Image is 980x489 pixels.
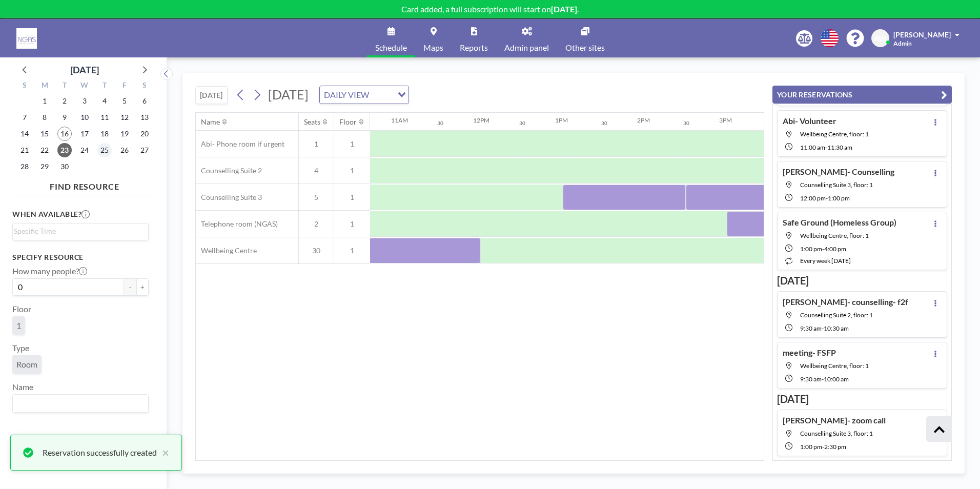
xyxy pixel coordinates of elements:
[800,181,873,189] span: Counselling Suite 3, floor: 1
[800,375,822,383] span: 9:30 AM
[299,219,334,229] span: 2
[57,159,72,174] span: Tuesday, September 30, 2025
[334,166,370,175] span: 1
[824,375,849,383] span: 10:00 AM
[77,143,92,157] span: Wednesday, September 24, 2025
[827,144,852,151] span: 11:30 AM
[13,395,148,412] div: Search for option
[320,86,409,104] div: Search for option
[57,110,72,125] span: Tuesday, September 9, 2025
[137,110,152,125] span: Saturday, September 13, 2025
[37,127,52,141] span: Monday, September 15, 2025
[415,19,452,57] a: Maps
[16,28,37,49] img: organization-logo
[77,110,92,125] span: Wednesday, September 10, 2025
[196,193,262,202] span: Counselling Suite 3
[391,116,408,124] div: 11AM
[57,127,72,141] span: Tuesday, September 16, 2025
[800,194,826,202] span: 12:00 PM
[94,79,114,93] div: T
[117,110,132,125] span: Friday, September 12, 2025
[772,86,952,104] button: YOUR RESERVATIONS
[15,79,35,93] div: S
[17,143,32,157] span: Sunday, September 21, 2025
[97,110,112,125] span: Thursday, September 11, 2025
[555,116,568,124] div: 1PM
[557,19,613,57] a: Other sites
[800,232,869,239] span: Wellbeing Centre, floor: 1
[367,19,415,57] a: Schedule
[16,359,37,370] span: Room
[14,397,142,410] input: Search for option
[800,144,825,151] span: 11:00 AM
[893,39,912,47] span: Admin
[800,130,869,138] span: Wellbeing Centre, floor: 1
[299,246,334,255] span: 30
[800,324,822,332] span: 9:30 AM
[822,443,824,451] span: -
[893,30,951,39] span: [PERSON_NAME]
[117,127,132,141] span: Friday, September 19, 2025
[637,116,650,124] div: 2PM
[12,382,33,392] label: Name
[777,274,947,287] h3: [DATE]
[800,257,851,264] span: every week [DATE]
[196,246,257,255] span: Wellbeing Centre
[77,94,92,108] span: Wednesday, September 3, 2025
[304,117,320,127] div: Seats
[14,226,142,237] input: Search for option
[334,219,370,229] span: 1
[97,127,112,141] span: Thursday, September 18, 2025
[57,94,72,108] span: Tuesday, September 2, 2025
[375,44,407,52] span: Schedule
[372,88,392,101] input: Search for option
[519,120,525,127] div: 30
[826,194,828,202] span: -
[322,88,371,101] span: DAILY VIEW
[97,94,112,108] span: Thursday, September 4, 2025
[37,110,52,125] span: Monday, September 8, 2025
[12,177,157,192] h4: FIND RESOURCE
[299,193,334,202] span: 5
[822,375,824,383] span: -
[124,278,136,296] button: -
[17,159,32,174] span: Sunday, September 28, 2025
[16,320,21,331] span: 1
[334,193,370,202] span: 1
[783,116,836,126] h4: Abi- Volunteer
[874,34,887,43] span: AW
[268,87,309,102] span: [DATE]
[35,79,55,93] div: M
[57,143,72,157] span: Tuesday, September 23, 2025
[824,443,846,451] span: 2:30 PM
[822,324,824,332] span: -
[157,446,169,459] button: close
[800,443,822,451] span: 1:00 PM
[460,44,488,52] span: Reports
[196,219,278,229] span: Telephone room (NGAS)
[800,245,822,253] span: 1:00 PM
[37,159,52,174] span: Monday, September 29, 2025
[822,245,824,253] span: -
[201,117,220,127] div: Name
[800,362,869,370] span: Wellbeing Centre, floor: 1
[800,311,873,319] span: Counselling Suite 2, floor: 1
[196,139,284,149] span: Abi- Phone room if urgent
[496,19,557,57] a: Admin panel
[43,446,157,459] div: Reservation successfully created
[299,139,334,149] span: 1
[37,143,52,157] span: Monday, September 22, 2025
[13,223,148,239] div: Search for option
[17,110,32,125] span: Sunday, September 7, 2025
[299,166,334,175] span: 4
[137,143,152,157] span: Saturday, September 27, 2025
[683,120,689,127] div: 30
[37,94,52,108] span: Monday, September 1, 2025
[783,297,908,307] h4: [PERSON_NAME]- counselling- f2f
[601,120,607,127] div: 30
[824,324,849,332] span: 10:30 AM
[339,117,357,127] div: Floor
[334,139,370,149] span: 1
[55,79,75,93] div: T
[12,343,29,353] label: Type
